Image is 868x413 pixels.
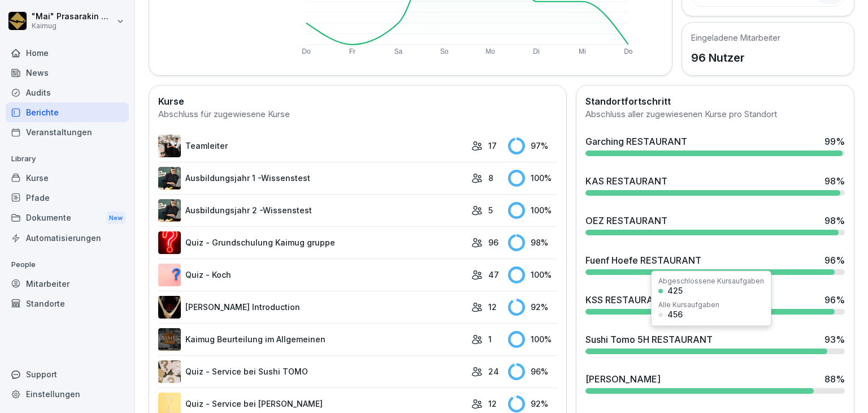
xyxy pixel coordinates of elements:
div: Alle Kursaufgaben [658,302,719,308]
div: Abschluss aller zugewiesenen Kurse pro Standort [585,108,845,121]
div: 93 % [824,333,845,346]
div: 98 % [508,234,557,251]
a: Quiz - Koch [158,264,466,286]
img: ima4gw5kbha2jc8jl1pti4b9.png [158,231,181,254]
h5: Eingeladene Mitarbeiter [691,32,780,44]
a: Kurse [6,168,129,188]
a: DokumenteNew [6,208,129,229]
div: 98 % [824,174,845,188]
img: vu7fopty42ny43mjush7cma0.png [158,328,181,351]
a: Pfade [6,188,129,208]
a: News [6,63,129,83]
h2: Standortfortschritt [585,94,845,108]
p: 12 [488,398,497,410]
a: Garching RESTAURANT99% [581,130,849,161]
a: Teamleiter [158,135,466,157]
a: OEZ RESTAURANT98% [581,209,849,240]
p: 96 Nutzer [691,49,780,66]
div: 100 % [508,266,557,283]
p: 12 [488,301,497,313]
div: 456 [667,311,683,319]
a: Standorte [6,294,129,313]
a: Ausbildungsjahr 1 -Wissenstest [158,167,466,190]
img: m7c771e1b5zzexp1p9raqxk8.png [158,167,181,190]
div: Support [6,364,129,384]
div: 96 % [508,363,557,380]
text: Sa [394,48,403,55]
a: Sushi Tomo 5H RESTAURANT93% [581,328,849,359]
p: 96 [488,236,498,248]
div: 100 % [508,170,557,187]
a: Quiz - Service bei Sushi TOMO [158,360,466,383]
div: 100 % [508,331,557,348]
p: 47 [488,269,499,281]
a: Home [6,43,129,63]
p: 24 [488,365,499,377]
div: Dokumente [6,208,129,229]
div: Fuenf Hoefe RESTAURANT [585,253,701,267]
img: ejcw8pgrsnj3kwnpxq2wy9us.png [158,296,181,319]
a: Mitarbeiter [6,274,129,294]
div: 425 [667,287,683,295]
div: 88 % [824,372,845,386]
img: t7brl8l3g3sjoed8o8dm9hn8.png [158,264,181,286]
a: Audits [6,83,129,102]
a: Veranstaltungen [6,122,129,142]
text: Mo [486,48,496,55]
a: Einstellungen [6,384,129,404]
a: Fuenf Hoefe RESTAURANT96% [581,249,849,279]
div: KAS RESTAURANT [585,174,667,188]
a: Quiz - Grundschulung Kaimug gruppe [158,231,466,254]
h2: Kurse [158,94,557,108]
text: So [440,48,449,55]
div: 100 % [508,202,557,219]
div: 99 % [824,135,845,148]
a: Automatisierungen [6,228,129,248]
a: Berichte [6,102,129,122]
text: Do [302,48,311,55]
a: [PERSON_NAME] Introduction [158,296,466,319]
div: 98 % [824,214,845,227]
div: 92 % [508,299,557,316]
p: Kaimug [32,22,114,30]
text: Mi [579,48,587,55]
div: Garching RESTAURANT [585,135,687,148]
div: 97 % [508,137,557,154]
p: People [6,256,129,274]
p: 1 [488,333,492,345]
text: Do [624,48,633,55]
a: KSS RESTAURANT96% [581,289,849,319]
text: Di [533,48,540,55]
div: Sushi Tomo 5H RESTAURANT [585,333,713,346]
a: [PERSON_NAME]88% [581,368,849,398]
img: kdhala7dy4uwpjq3l09r8r31.png [158,199,181,222]
img: pak566alvbcplycpy5gzgq7j.png [158,360,181,383]
div: KSS RESTAURANT [585,293,666,307]
div: OEZ RESTAURANT [585,214,667,227]
div: 96 % [824,293,845,307]
p: 5 [488,204,493,216]
div: Abgeschlossene Kursaufgaben [658,278,764,285]
p: "Mai" Prasarakin Natechnanok [32,12,114,21]
div: 92 % [508,395,557,412]
a: Ausbildungsjahr 2 -Wissenstest [158,199,466,222]
img: pytyph5pk76tu4q1kwztnixg.png [158,135,181,157]
p: 17 [488,140,497,152]
a: Kaimug Beurteilung im Allgemeinen [158,328,466,351]
div: [PERSON_NAME] [585,372,661,386]
text: Fr [349,48,355,55]
p: 8 [488,172,493,184]
div: New [106,212,125,225]
div: Abschluss für zugewiesene Kurse [158,108,557,121]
